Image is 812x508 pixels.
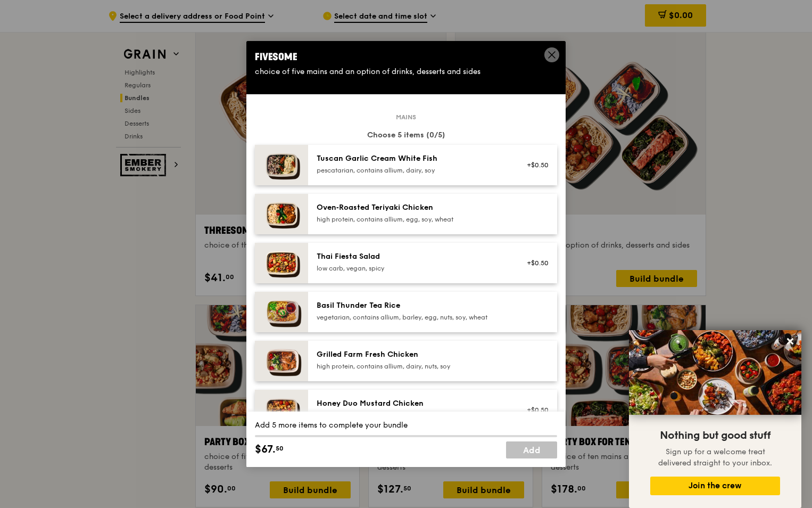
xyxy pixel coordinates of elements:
[520,406,549,414] div: +$0.50
[255,420,557,431] div: Add 5 more items to complete your bundle
[317,215,508,224] div: high protein, contains allium, egg, soy, wheat
[629,330,801,415] img: DSC07876-Edit02-Large.jpeg
[255,50,557,64] div: Fivesome
[520,161,549,169] div: +$0.50
[506,441,557,458] a: Add
[255,194,308,234] img: daily_normal_Oven-Roasted_Teriyaki_Chicken__Horizontal_.jpg
[317,202,508,213] div: Oven‑Roasted Teriyaki Chicken
[317,411,508,420] div: high protein, contains allium, soy, wheat
[255,145,308,185] img: daily_normal_Tuscan_Garlic_Cream_White_Fish__Horizontal_.jpg
[317,362,508,371] div: high protein, contains allium, dairy, nuts, soy
[255,130,557,141] div: Choose 5 items (0/5)
[317,313,508,322] div: vegetarian, contains allium, barley, egg, nuts, soy, wheat
[317,153,508,164] div: Tuscan Garlic Cream White Fish
[255,67,557,77] div: choice of five mains and an option of drinks, desserts and sides
[317,264,508,273] div: low carb, vegan, spicy
[317,349,508,360] div: Grilled Farm Fresh Chicken
[276,444,284,453] span: 50
[392,113,420,121] span: Mains
[255,341,308,381] img: daily_normal_HORZ-Grilled-Farm-Fresh-Chicken.jpg
[255,243,308,283] img: daily_normal_Thai_Fiesta_Salad__Horizontal_.jpg
[520,259,549,267] div: +$0.50
[660,429,770,442] span: Nothing but good stuff
[255,292,308,332] img: daily_normal_HORZ-Basil-Thunder-Tea-Rice.jpg
[317,398,508,409] div: Honey Duo Mustard Chicken
[658,447,772,468] span: Sign up for a welcome treat delivered straight to your inbox.
[317,300,508,311] div: Basil Thunder Tea Rice
[255,441,276,457] span: $67.
[782,333,799,350] button: Close
[317,251,508,262] div: Thai Fiesta Salad
[650,477,780,495] button: Join the crew
[255,390,308,430] img: daily_normal_Honey_Duo_Mustard_Chicken__Horizontal_.jpg
[317,166,508,175] div: pescatarian, contains allium, dairy, soy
